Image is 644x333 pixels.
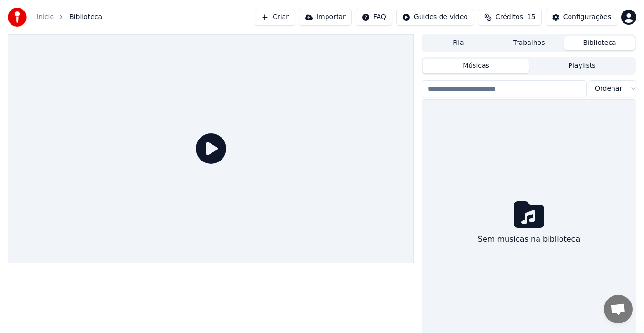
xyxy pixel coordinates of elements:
div: Bate-papo aberto [604,295,633,323]
span: Biblioteca [69,12,102,22]
button: Guides de vídeo [396,9,474,26]
button: Créditos15 [478,9,542,26]
span: Créditos [496,12,523,22]
span: Ordenar [595,84,622,94]
button: Fila [423,36,494,50]
span: 15 [527,12,536,22]
button: FAQ [356,9,392,26]
button: Importar [299,9,352,26]
button: Criar [255,9,295,26]
div: Sem músicas na biblioteca [474,230,584,249]
button: Configurações [546,9,617,26]
button: Playlists [529,59,635,73]
img: youka [8,8,27,27]
div: Configurações [563,12,611,22]
nav: breadcrumb [36,12,102,22]
button: Músicas [423,59,529,73]
button: Biblioteca [564,36,635,50]
a: Início [36,12,54,22]
button: Trabalhos [494,36,564,50]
